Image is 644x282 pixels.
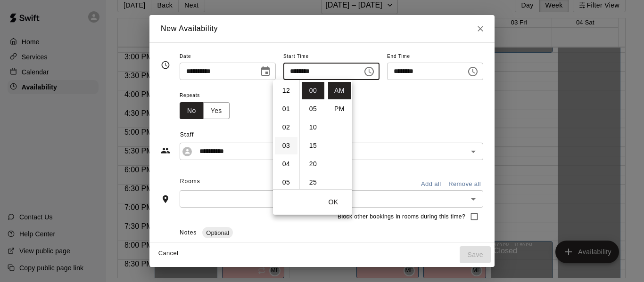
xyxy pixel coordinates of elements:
[275,155,297,173] li: 4 hours
[275,82,297,99] li: 12 hours
[180,229,197,236] span: Notes
[161,194,170,204] svg: Rooms
[275,100,297,118] li: 1 hours
[256,62,275,81] button: Choose date, selected date is Oct 3, 2025
[318,193,348,211] button: OK
[360,62,379,81] button: Choose time, selected time is 8:00 AM
[275,137,297,154] li: 3 hours
[326,80,352,189] ul: Select meridiem
[161,60,170,70] svg: Timing
[275,119,297,136] li: 2 hours
[302,100,324,118] li: 5 minutes
[283,50,380,63] span: Start Time
[180,178,200,185] span: Rooms
[275,174,297,191] li: 5 hours
[180,102,204,120] button: No
[328,82,351,99] li: AM
[273,80,299,189] ul: Select hours
[153,246,183,261] button: Cancel
[161,23,218,35] h6: New Availability
[467,145,480,158] button: Open
[302,137,324,154] li: 15 minutes
[328,100,351,118] li: PM
[338,212,465,222] span: Block other bookings in rooms during this time?
[387,50,483,63] span: End Time
[302,155,324,173] li: 20 minutes
[463,62,482,81] button: Choose time, selected time is 8:30 AM
[446,177,483,192] button: Remove all
[299,80,326,189] ul: Select minutes
[302,174,324,191] li: 25 minutes
[467,193,480,206] button: Open
[302,119,324,136] li: 10 minutes
[202,229,232,236] span: Optional
[203,102,230,120] button: Yes
[180,89,237,102] span: Repeats
[472,20,489,37] button: Close
[180,128,483,143] span: Staff
[180,102,230,120] div: outlined button group
[416,177,446,192] button: Add all
[302,82,324,99] li: 0 minutes
[180,50,276,63] span: Date
[161,146,170,155] svg: Staff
